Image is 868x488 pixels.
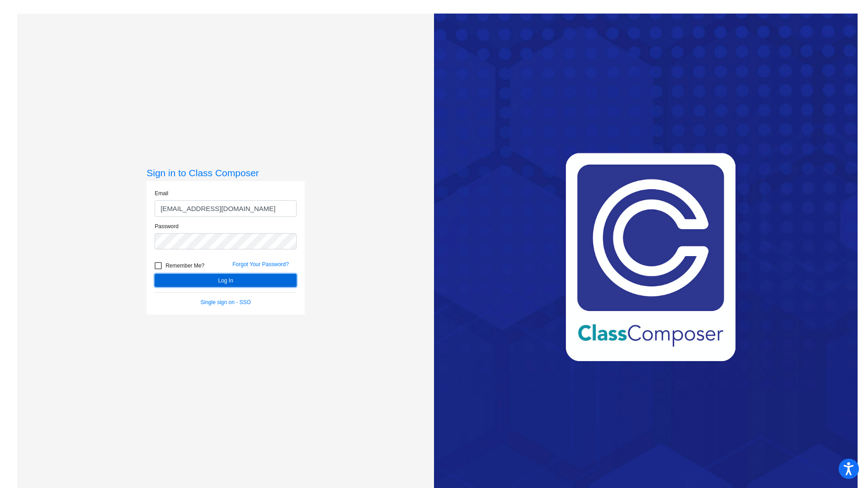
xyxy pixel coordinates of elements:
a: Single sign on - SSO [201,299,251,305]
span: Remember Me? [165,260,204,271]
label: Password [155,222,179,230]
button: Log In [155,274,297,287]
h3: Sign in to Class Composer [146,167,305,178]
label: Email [155,189,168,197]
a: Forgot Your Password? [232,261,289,267]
